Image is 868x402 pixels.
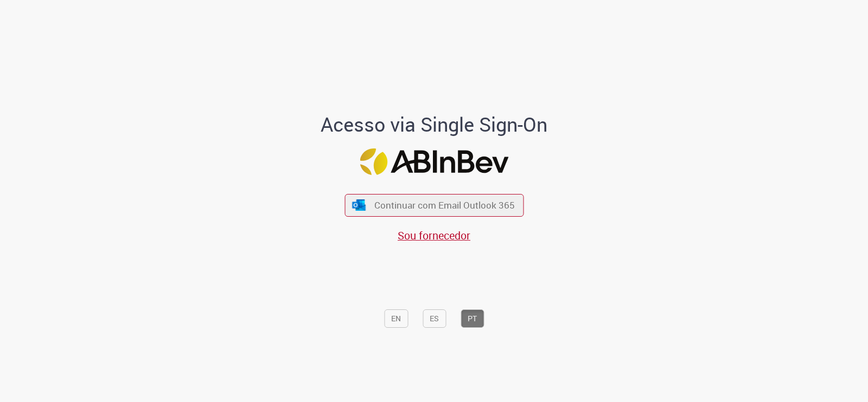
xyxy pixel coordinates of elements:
[284,114,585,135] h1: Acesso via Single Sign-On
[352,199,367,211] img: ícone Azure/Microsoft 360
[461,309,484,328] button: PT
[374,199,515,212] span: Continuar com Email Outlook 365
[398,228,470,243] a: Sou fornecedor
[360,148,508,175] img: Logo ABInBev
[384,309,408,328] button: EN
[344,194,524,216] button: ícone Azure/Microsoft 360 Continuar com Email Outlook 365
[423,309,446,328] button: ES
